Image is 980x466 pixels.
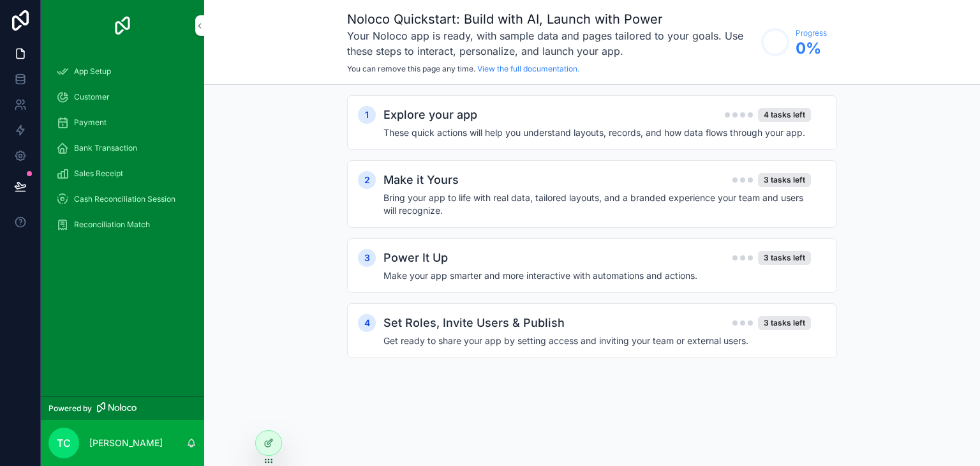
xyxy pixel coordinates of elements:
a: Bank Transaction [48,137,197,160]
p: [PERSON_NAME] [89,437,163,449]
a: View the full documentation. [477,64,579,73]
span: Cash Reconciliation Session [74,194,175,204]
a: Reconciliation Match [48,213,197,236]
h1: Noloco Quickstart: Build with AI, Launch with Power [347,10,755,28]
span: Customer [74,92,110,102]
a: Customer [48,86,197,109]
a: Cash Reconciliation Session [48,188,197,211]
a: App Setup [48,60,197,83]
span: You can remove this page any time. [347,64,475,73]
span: TC [57,435,71,451]
a: Sales Receipt [48,162,197,185]
img: App logo [112,15,133,36]
span: Progress [796,28,827,38]
a: Payment [48,111,197,134]
span: Sales Receipt [74,169,123,179]
a: Powered by [41,396,204,420]
h3: Your Noloco app is ready, with sample data and pages tailored to your goals. Use these steps to i... [347,28,755,59]
span: 0 % [796,38,827,59]
span: Bank Transaction [74,143,137,153]
span: Reconciliation Match [74,220,150,230]
span: App Setup [74,66,111,77]
span: Payment [74,117,107,128]
div: scrollable content [41,51,204,253]
span: Powered by [48,403,92,414]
